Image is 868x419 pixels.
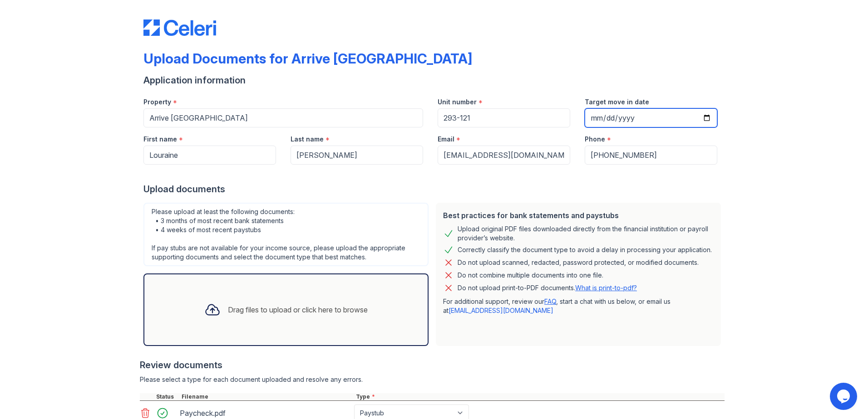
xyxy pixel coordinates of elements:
label: Phone [585,135,605,144]
div: Do not upload scanned, redacted, password protected, or modified documents. [458,257,699,268]
div: Drag files to upload or click here to browse [228,304,368,315]
a: What is print-to-pdf? [575,284,637,292]
div: Upload documents [143,183,725,195]
a: [EMAIL_ADDRESS][DOMAIN_NAME] [449,307,553,314]
div: Upload original PDF files downloaded directly from the financial institution or payroll provider’... [458,224,714,243]
div: Filename [180,393,354,400]
label: First name [143,135,177,144]
div: Please upload at least the following documents: • 3 months of most recent bank statements • 4 wee... [143,203,429,266]
label: Unit number [438,97,477,107]
label: Email [438,135,454,144]
div: Correctly classify the document type to avoid a delay in processing your application. [458,244,712,255]
div: Do not combine multiple documents into one file. [458,270,603,281]
p: For additional support, review our , start a chat with us below, or email us at [443,297,714,315]
div: Review documents [140,359,725,371]
img: CE_Logo_Blue-a8612792a0a2168367f1c8372b55b34899dd931a85d93a1a3d3e32e68fde9ad4.png [143,19,216,36]
iframe: chat widget [830,383,859,410]
p: Do not upload print-to-PDF documents. [458,283,637,292]
div: Application information [143,74,725,87]
div: Type [354,393,725,400]
div: Status [154,393,180,400]
label: Target move in date [585,97,649,107]
div: Please select a type for each document uploaded and resolve any errors. [140,375,725,384]
label: Last name [291,135,324,144]
label: Property [143,97,171,107]
div: Upload Documents for Arrive [GEOGRAPHIC_DATA] [143,50,472,67]
a: FAQ [544,297,556,305]
div: Best practices for bank statements and paystubs [443,210,714,221]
